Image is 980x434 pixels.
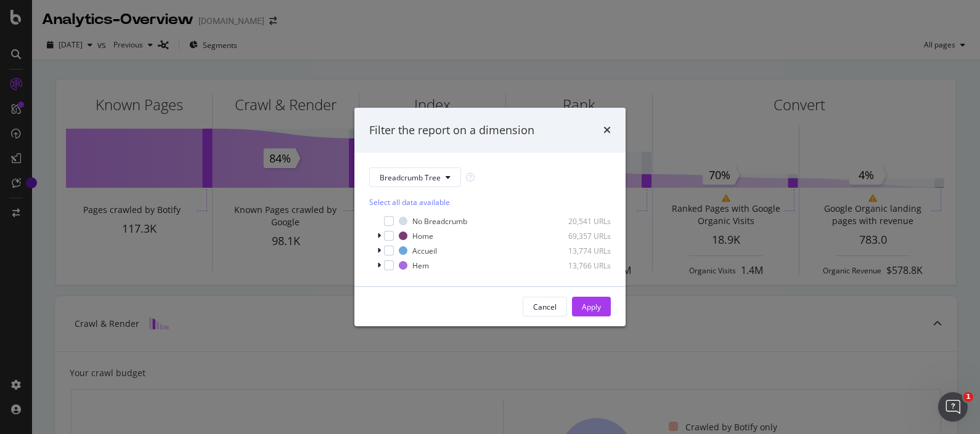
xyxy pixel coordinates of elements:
[533,302,557,312] div: Cancel
[603,123,611,139] div: times
[412,216,467,227] div: No Breadcrumb
[369,123,534,139] div: Filter the report on a dimension
[572,297,611,316] button: Apply
[412,246,437,256] div: Accueil
[550,260,611,271] div: 13,766 URLs
[582,302,601,312] div: Apply
[550,246,611,256] div: 13,774 URLs
[354,108,626,327] div: modal
[369,167,461,187] button: Breadcrumb Tree
[523,297,567,316] button: Cancel
[550,216,611,227] div: 20,541 URLs
[412,231,433,241] div: Home
[412,260,429,271] div: Hem
[550,231,611,241] div: 69,357 URLs
[938,392,968,422] iframe: Intercom live chat
[369,197,611,207] div: Select all data available
[963,392,973,402] span: 1
[380,172,441,183] span: Breadcrumb Tree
